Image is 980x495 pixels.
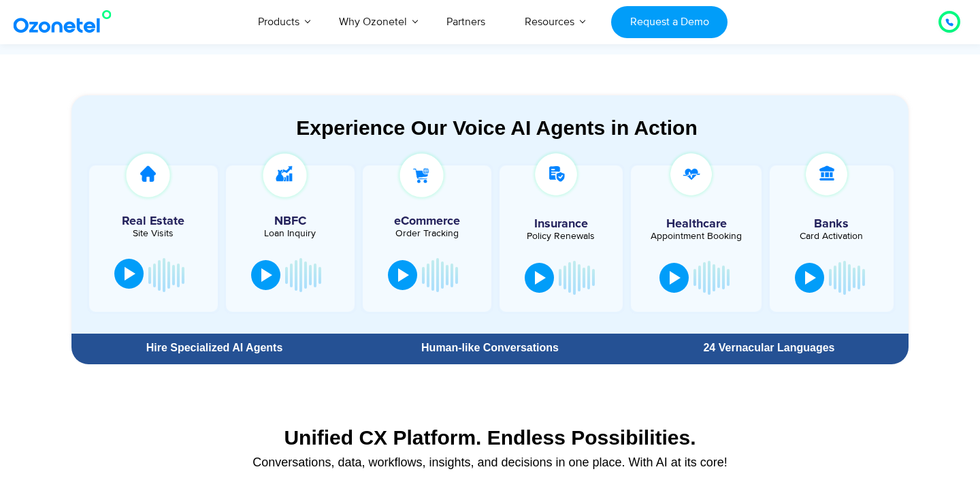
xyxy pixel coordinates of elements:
[78,342,350,353] div: Hire Specialized AI Agents
[96,215,211,227] h5: Real Estate
[357,342,623,353] div: Human-like Conversations
[96,229,211,238] div: Site Visits
[506,218,617,230] h5: Insurance
[370,215,485,227] h5: eCommerce
[611,6,728,38] a: Request a Demo
[506,231,617,241] div: Policy Renewals
[636,342,902,353] div: 24 Vernacular Languages
[233,215,348,227] h5: NBFC
[641,231,751,241] div: Appointment Booking
[78,456,902,468] div: Conversations, data, workflows, insights, and decisions in one place. With AI at its core!
[777,231,887,241] div: Card Activation
[777,218,887,230] h5: Banks
[85,116,909,140] div: Experience Our Voice AI Agents in Action
[233,229,348,238] div: Loan Inquiry
[370,229,485,238] div: Order Tracking
[641,218,751,230] h5: Healthcare
[78,426,902,449] div: Unified CX Platform. Endless Possibilities.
